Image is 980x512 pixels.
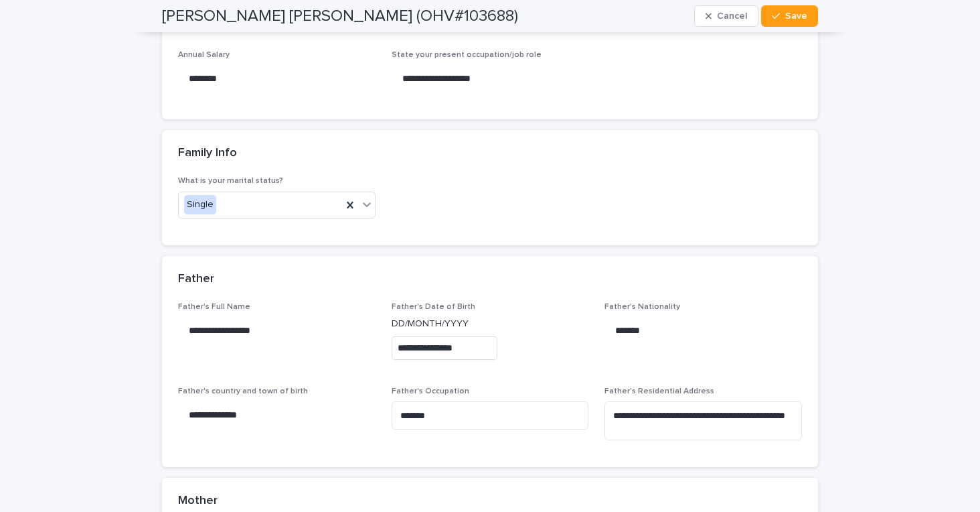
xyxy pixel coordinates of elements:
h2: Family Info [178,146,237,161]
span: Save [785,11,807,21]
span: Father's Date of Birth [392,303,475,311]
span: Cancel [717,11,747,21]
h2: [PERSON_NAME] [PERSON_NAME] (OHV#103688) [162,7,518,26]
div: Single [184,195,216,214]
span: Father's Occupation [392,387,469,395]
button: Save [761,5,818,27]
span: What is your marital status? [178,177,283,185]
button: Cancel [694,5,758,27]
span: Annual Salary [178,51,230,59]
span: Father's Nationality [604,303,680,311]
h2: Mother [178,494,218,509]
span: Father's Full Name [178,303,250,311]
span: State your present occupation/job role [392,51,542,59]
h2: Father [178,272,214,287]
p: DD/MONTH/YYYY [392,317,589,331]
span: Father's country and town of birth [178,387,308,395]
span: Father's Residential Address [604,387,714,395]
